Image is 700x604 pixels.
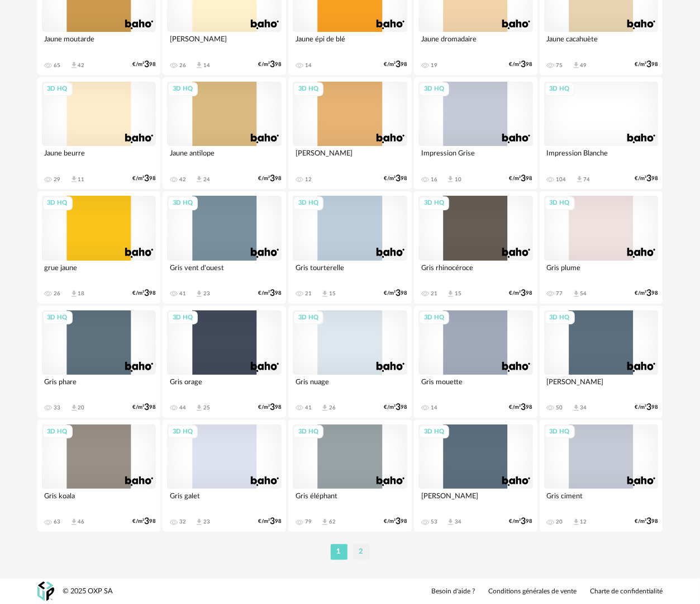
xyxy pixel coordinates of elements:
div: 3D HQ [419,82,449,96]
span: 3 [144,175,149,182]
span: 3 [270,518,275,525]
div: grue jaune [42,261,156,283]
span: Download icon [70,61,78,69]
div: 3D HQ [168,82,198,96]
div: 74 [584,176,591,183]
span: Download icon [70,404,78,412]
div: 16 [431,176,437,183]
span: Download icon [195,404,203,412]
div: 3D HQ [419,425,449,439]
div: 23 [203,518,210,525]
span: Download icon [446,175,455,183]
span: 3 [396,175,401,182]
span: Download icon [572,290,580,298]
div: €/m² 98 [258,290,282,297]
li: 1 [331,544,347,560]
div: 3D HQ [42,82,73,96]
div: €/m² 98 [509,290,533,297]
div: €/m² 98 [384,61,407,68]
div: €/m² 98 [509,175,533,182]
span: Download icon [195,61,203,69]
div: 46 [78,518,85,525]
div: Gris ciment [544,489,659,511]
div: Jaune beurre [42,146,156,168]
div: 77 [556,290,563,297]
span: Download icon [321,518,329,526]
div: 21 [305,290,312,297]
span: 3 [144,404,149,411]
div: €/m² 98 [132,61,156,68]
a: 3D HQ Gris vent d'ouest 41 Download icon 23 €/m²398 [163,191,286,303]
div: [PERSON_NAME] [418,489,533,511]
div: 44 [179,404,186,411]
div: Gris phare [42,375,156,397]
div: 26 [329,404,336,411]
div: 3D HQ [545,311,575,325]
div: 23 [203,290,210,297]
div: 49 [580,62,587,69]
a: 3D HQ Gris koala 63 Download icon 46 €/m²398 [37,420,161,532]
a: 3D HQ Gris nuage 41 Download icon 26 €/m²398 [288,306,412,418]
a: 3D HQ [PERSON_NAME] 53 Download icon 34 €/m²398 [414,420,537,532]
div: 15 [329,290,336,297]
a: 3D HQ Gris phare 33 Download icon 20 €/m²398 [37,306,161,418]
span: Download icon [195,290,203,298]
div: 14 [431,404,437,411]
div: 3D HQ [545,425,575,439]
div: 3D HQ [42,311,73,325]
div: [PERSON_NAME] [293,146,407,168]
div: 63 [54,518,61,525]
span: 3 [646,175,651,182]
div: Impression Blanche [544,146,659,168]
span: 3 [646,518,651,525]
div: 3D HQ [419,196,449,210]
div: €/m² 98 [258,175,282,182]
span: Download icon [446,290,455,298]
span: 3 [521,404,526,411]
li: 2 [353,544,370,560]
div: 3D HQ [42,425,73,439]
a: 3D HQ Gris plume 77 Download icon 54 €/m²398 [540,191,663,303]
a: 3D HQ [PERSON_NAME] 12 €/m²398 [288,77,412,189]
div: 15 [455,290,461,297]
div: €/m² 98 [635,175,658,182]
div: 3D HQ [42,196,73,210]
div: 11 [78,176,85,183]
img: OXP [37,582,54,601]
span: 3 [521,518,526,525]
a: Besoin d'aide ? [432,587,475,596]
div: 34 [455,518,461,525]
div: 104 [556,176,566,183]
div: 65 [54,62,61,69]
span: Download icon [575,175,584,183]
span: 3 [396,518,401,525]
div: 14 [305,62,312,69]
div: Gris koala [42,489,156,511]
div: 62 [329,518,336,525]
div: €/m² 98 [258,404,282,411]
div: €/m² 98 [132,404,156,411]
div: 42 [179,176,186,183]
div: Jaune cacahuète [544,32,659,54]
a: 3D HQ Impression Grise 16 Download icon 10 €/m²398 [414,77,537,189]
span: 3 [144,518,149,525]
div: 54 [580,290,587,297]
span: 3 [521,61,526,68]
span: Download icon [572,61,580,69]
div: 3D HQ [168,196,198,210]
span: 3 [270,290,275,297]
div: 41 [179,290,186,297]
div: €/m² 98 [635,61,658,68]
div: 41 [305,404,312,411]
span: Download icon [195,175,203,183]
div: Gris nuage [293,375,407,397]
span: 3 [270,404,275,411]
div: Gris orage [167,375,282,397]
div: 32 [179,518,186,525]
a: 3D HQ Gris galet 32 Download icon 23 €/m²398 [163,420,286,532]
div: 75 [556,62,563,69]
div: 3D HQ [168,425,198,439]
div: 79 [305,518,312,525]
div: €/m² 98 [132,290,156,297]
div: Jaune moutarde [42,32,156,54]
